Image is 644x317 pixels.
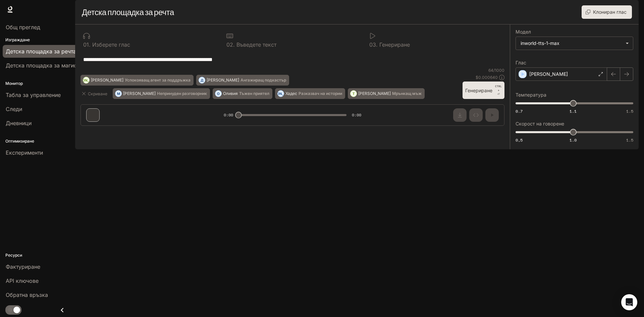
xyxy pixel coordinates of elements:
button: ГенериранеCTRL +⏎ [463,82,504,99]
button: М[PERSON_NAME]Непринуден разговорник [113,88,210,99]
font: . [233,41,235,48]
font: 3 [373,41,376,48]
font: 0 [83,41,87,48]
button: ООливияТъжен приятел [213,88,272,99]
font: Непринуден разговорник [157,91,207,96]
font: Мрънкащ мъж [392,91,422,96]
font: Глас [516,60,526,65]
font: О [217,92,220,96]
button: Клониран глас [582,5,632,19]
font: . [376,41,378,48]
font: Модел [516,29,531,35]
div: inworld-tts-1-max [516,37,633,50]
font: Въведете текст [236,41,276,48]
font: [PERSON_NAME] [72,78,101,82]
font: Разказвач на истории [299,91,342,96]
font: Хадес [285,91,297,96]
font: М [117,92,120,96]
font: Т [353,92,355,96]
font: . [89,41,91,48]
font: [PERSON_NAME] [267,92,295,96]
font: 64 [488,68,493,73]
font: 0 [369,41,373,48]
font: [PERSON_NAME] [91,77,123,83]
font: Тъжен приятел [239,91,269,96]
font: Температура [516,92,546,98]
font: 1.5 [626,108,633,114]
font: Успокояващ агент за поддръжка [125,77,191,83]
font: [PERSON_NAME] [529,71,568,77]
font: 1.1 [570,108,577,114]
font: Оливия [223,91,238,96]
font: Изберете глас [92,41,130,48]
font: ⏎ [497,93,500,96]
font: Детска площадка за речта [82,7,174,17]
font: Генериране [379,41,410,48]
font: 0 [226,41,230,48]
font: Ангажиращ подкастър [240,77,286,83]
button: [PERSON_NAME]ХадесРазказвач на истории [275,88,345,99]
font: [PERSON_NAME] [123,91,156,96]
font: 1.5 [626,137,633,143]
font: 0.000640 [478,75,498,80]
font: 0.7 [516,108,523,114]
button: Скриване [80,88,110,99]
font: 0,5 [516,137,523,143]
font: 1000 [495,68,504,73]
font: Скорост на говорене [516,121,564,126]
font: 1.0 [570,137,577,143]
font: / [493,68,495,73]
font: 2 [230,41,233,48]
font: 1 [87,41,89,48]
font: Генериране [465,88,492,93]
font: Д [201,78,204,82]
button: Т[PERSON_NAME]Мрънкащ мъж [348,88,425,99]
font: Клониран глас [593,9,627,15]
font: Скриване [88,91,107,96]
font: inworld-tts-1-max [521,40,559,46]
div: Отворете Intercom Messenger [621,294,637,310]
font: $ [476,75,478,80]
font: CTRL + [495,85,502,92]
font: [PERSON_NAME] [207,77,239,83]
button: [PERSON_NAME][PERSON_NAME]Успокояващ агент за поддръжка [80,75,194,86]
button: Д[PERSON_NAME]Ангажиращ подкастър [196,75,289,86]
font: [PERSON_NAME] [358,91,391,96]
